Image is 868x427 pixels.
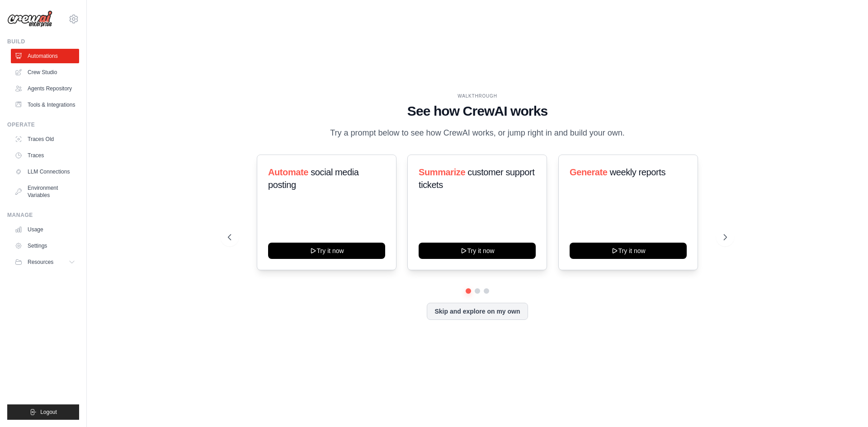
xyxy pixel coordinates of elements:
button: Try it now [419,243,536,259]
a: Automations [11,49,79,63]
span: Automate [268,167,308,177]
a: Agents Repository [11,81,79,96]
div: Operate [7,121,79,128]
button: Logout [7,404,79,420]
span: weekly reports [609,167,665,177]
p: Try a prompt below to see how CrewAI works, or jump right in and build your own. [325,127,629,140]
a: Traces [11,148,79,163]
button: Resources [11,255,79,269]
img: Logo [7,10,52,28]
a: Environment Variables [11,181,79,202]
span: customer support tickets [419,167,534,190]
span: Resources [28,258,53,266]
div: Manage [7,211,79,219]
button: Skip and explore on my own [427,303,528,320]
a: Traces Old [11,132,79,146]
span: Generate [570,167,608,177]
a: Usage [11,222,79,237]
button: Try it now [268,243,385,259]
a: Tools & Integrations [11,98,79,112]
div: Build [7,38,79,45]
button: Try it now [570,243,687,259]
a: Crew Studio [11,65,79,80]
h1: See how CrewAI works [228,103,727,119]
span: social media posting [268,167,359,190]
a: Settings [11,239,79,253]
span: Summarize [419,167,465,177]
a: LLM Connections [11,164,79,179]
div: WALKTHROUGH [228,93,727,99]
span: Logout [40,408,57,416]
